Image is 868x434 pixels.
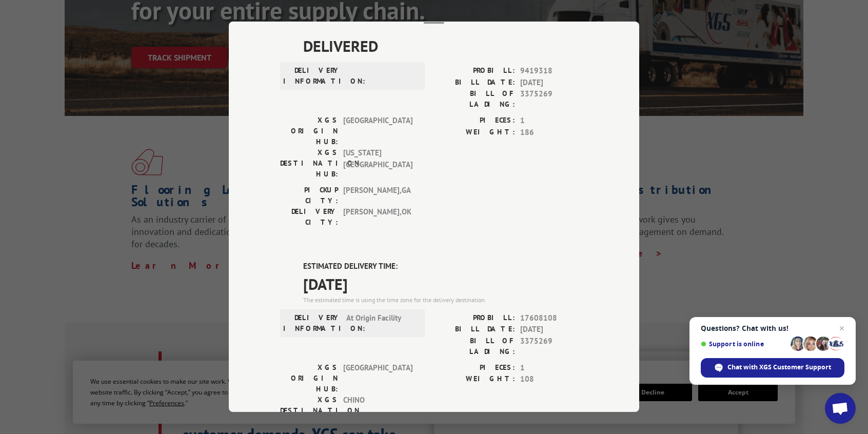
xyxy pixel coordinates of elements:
[343,115,412,147] span: [GEOGRAPHIC_DATA]
[434,77,515,89] label: BILL DATE:
[825,393,856,424] div: Open chat
[836,322,848,334] span: Close chat
[520,373,588,385] span: 108
[280,362,338,394] label: XGS ORIGIN HUB:
[303,261,588,272] label: ESTIMATED DELIVERY TIME:
[343,394,412,427] span: CHINO
[343,206,412,228] span: [PERSON_NAME] , OK
[520,65,588,77] span: 9419318
[280,115,338,147] label: XGS ORIGIN HUB:
[434,336,515,357] label: BILL OF LADING:
[520,127,588,139] span: 186
[280,394,338,427] label: XGS DESTINATION HUB:
[520,77,588,89] span: [DATE]
[701,358,844,378] div: Chat with XGS Customer Support
[343,147,412,180] span: [US_STATE][GEOGRAPHIC_DATA]
[434,373,515,385] label: WEIGHT:
[280,185,338,206] label: PICKUP CITY:
[303,272,588,295] span: [DATE]
[520,88,588,110] span: 3375269
[701,340,787,348] span: Support is online
[520,336,588,357] span: 3375269
[701,324,844,332] span: Questions? Chat with us!
[434,362,515,374] label: PIECES:
[283,65,341,87] label: DELIVERY INFORMATION:
[520,312,588,324] span: 17608108
[434,324,515,336] label: BILL DATE:
[434,65,515,77] label: PROBILL:
[434,88,515,110] label: BILL OF LADING:
[280,206,338,228] label: DELIVERY CITY:
[727,363,831,372] span: Chat with XGS Customer Support
[520,324,588,336] span: [DATE]
[343,185,412,206] span: [PERSON_NAME] , GA
[434,312,515,324] label: PROBILL:
[343,362,412,394] span: [GEOGRAPHIC_DATA]
[303,295,588,305] div: The estimated time is using the time zone for the delivery destination.
[520,115,588,127] span: 1
[434,127,515,139] label: WEIGHT:
[283,312,341,334] label: DELIVERY INFORMATION:
[520,362,588,374] span: 1
[280,147,338,180] label: XGS DESTINATION HUB:
[346,312,416,334] span: At Origin Facility
[303,34,588,57] span: DELIVERED
[434,115,515,127] label: PIECES:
